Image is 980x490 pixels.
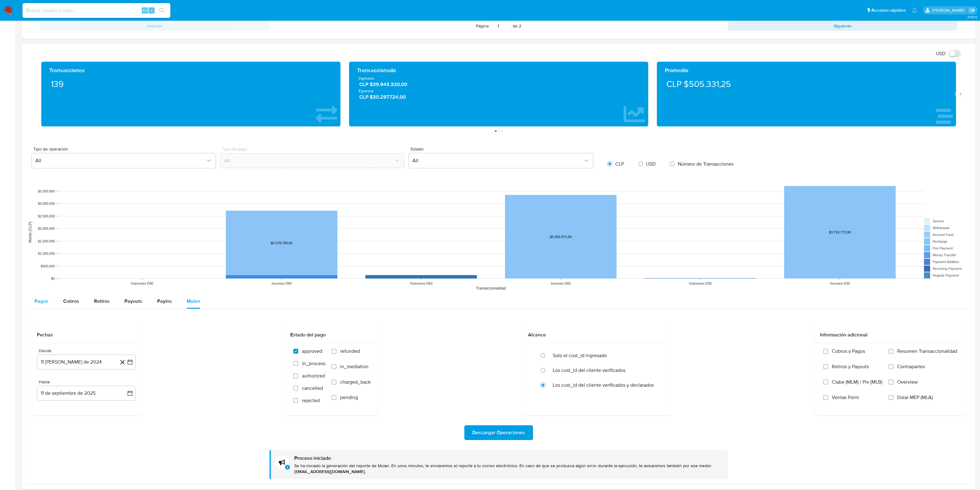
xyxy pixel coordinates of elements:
[871,7,906,14] span: Accesos rápidos
[476,21,521,31] span: Página de
[142,7,147,13] span: Alt
[151,7,152,13] span: s
[155,6,168,15] button: search-icon
[40,21,269,31] button: Anterior
[22,6,170,14] input: Buscar usuario o caso...
[912,8,917,13] a: Notificaciones
[932,7,967,13] p: camilafernanda.paredessaldano@mercadolibre.cl
[967,14,977,19] span: 3.158.0
[519,23,521,29] span: 2
[969,7,975,14] a: Salir
[728,21,957,31] button: Siguiente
